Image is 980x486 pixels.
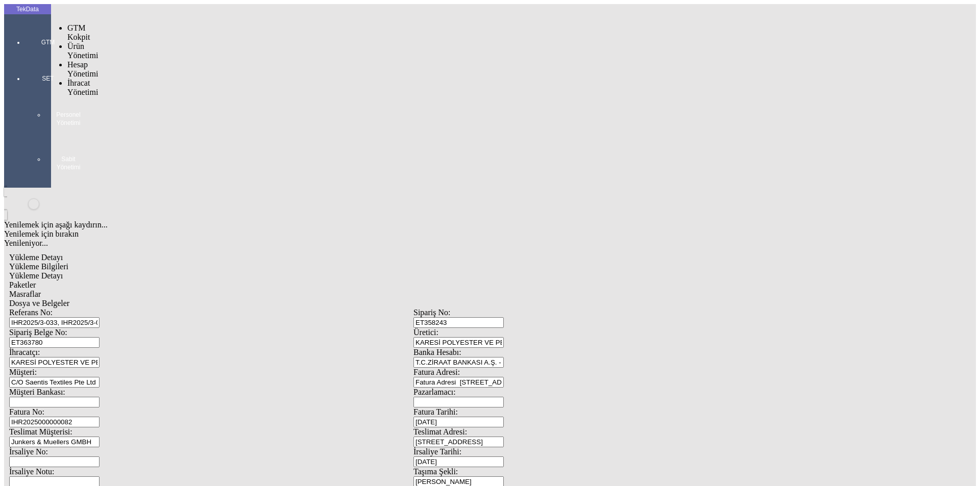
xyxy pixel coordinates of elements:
[9,280,36,289] span: Paketler
[4,229,823,239] div: Yenilemek için bırakın
[9,348,40,356] span: İhracatçı:
[67,60,98,78] span: Hesap Yönetimi
[9,308,53,317] span: Referans No:
[9,368,37,376] span: Müşteri:
[4,239,823,248] div: Yenileniyor...
[9,388,65,396] span: Müşteri Bankası:
[9,253,63,262] span: Yükleme Detayı
[413,328,438,337] span: Üretici:
[67,23,90,41] span: GTM Kokpit
[9,328,67,337] span: Sipariş Belge No:
[9,407,44,416] span: Fatura No:
[413,407,458,416] span: Fatura Tarihi:
[67,42,98,60] span: Ürün Yönetimi
[9,262,68,271] span: Yükleme Bilgileri
[9,467,54,476] span: İrsaliye Notu:
[33,74,63,83] span: SET
[67,79,98,96] span: İhracat Yönetimi
[413,348,461,356] span: Banka Hesabı:
[9,271,63,280] span: Yükleme Detayı
[413,467,458,476] span: Taşıma Şekli:
[9,447,48,456] span: İrsaliye No:
[413,388,456,396] span: Pazarlamacı:
[4,220,823,229] div: Yenilemek için aşağı kaydırın...
[9,427,72,436] span: Teslimat Müşterisi:
[9,299,69,308] span: Dosya ve Belgeler
[413,368,460,376] span: Fatura Adresi:
[413,427,467,436] span: Teslimat Adresi:
[413,447,461,456] span: İrsaliye Tarihi:
[53,155,84,171] span: Sabit Yönetimi
[4,5,51,13] div: TekData
[413,308,450,317] span: Sipariş No:
[9,290,41,298] span: Masraflar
